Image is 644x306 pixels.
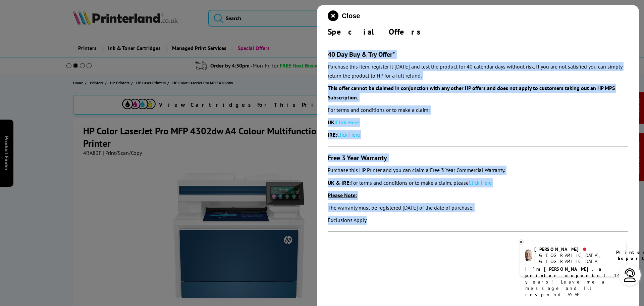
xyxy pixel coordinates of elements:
[328,85,615,100] strong: This offer cannot be claimed in conjunction with any other HP offers and does not apply to custom...
[328,10,360,21] button: close modal
[328,50,628,59] h3: 40 Day Buy & Try Offer*
[328,217,367,223] em: Exclusions Apply
[328,27,628,37] div: Special Offers
[623,268,637,282] img: user-headset-light.svg
[328,192,357,199] strong: Please Note:
[328,105,628,115] p: For terms and conditions or to make a claim:
[328,179,351,186] strong: UK & IRE:
[525,266,621,298] p: of 14 years! Leave me a message and I'll respond ASAP
[328,154,628,162] h3: Free 3 Year Warranty
[469,179,492,186] a: Click Here
[328,62,628,80] p: Purchase this item, register it [DATE] and test the product for 40 calendar days without risk. If...
[342,12,360,20] span: Close
[337,131,360,138] a: Click Here
[534,246,608,252] div: [PERSON_NAME]
[336,119,359,126] a: Click Here
[534,252,608,264] div: [GEOGRAPHIC_DATA], [GEOGRAPHIC_DATA]
[525,250,532,261] img: ashley-livechat.png
[525,266,603,278] b: I'm [PERSON_NAME], a printer expert
[328,178,628,187] p: For terms and conditions or to make a claim, please
[328,119,336,126] strong: UK:
[328,204,473,211] em: The warranty must be registered [DATE] of the date of purchase.
[328,131,337,138] strong: IRE:
[328,166,628,175] p: Purchase this HP Printer and you can claim a Free 3 Year Commercial Warranty.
